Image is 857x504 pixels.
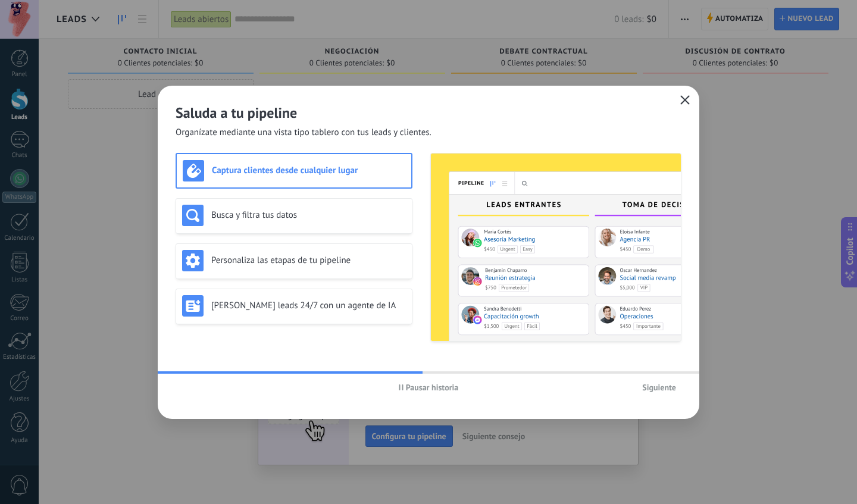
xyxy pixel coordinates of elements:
[393,378,464,396] button: Pausar historia
[637,378,681,396] button: Siguiente
[176,104,681,122] h2: Saluda a tu pipeline
[642,383,676,392] span: Siguiente
[176,127,431,139] span: Organízate mediante una vista tipo tablero con tus leads y clientes.
[211,255,406,266] h3: Personaliza las etapas de tu pipeline
[212,165,405,176] h3: Captura clientes desde cualquier lugar
[406,383,459,392] span: Pausar historia
[211,300,406,311] h3: [PERSON_NAME] leads 24/7 con un agente de IA
[211,209,406,221] h3: Busca y filtra tus datos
